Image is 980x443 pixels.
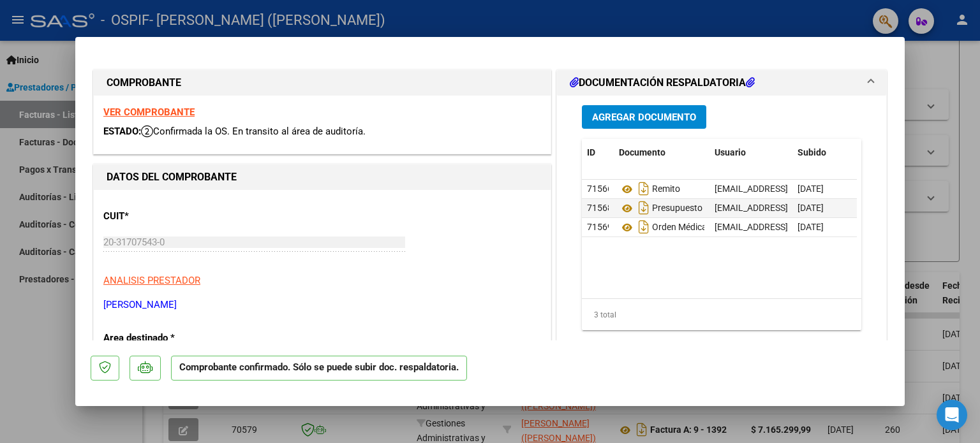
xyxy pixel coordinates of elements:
i: Descargar documento [635,178,652,199]
i: Descargar documento [635,198,652,218]
span: Usuario [715,147,746,157]
datatable-header-cell: Documento [614,139,709,166]
span: Presupuesto Autorizado [619,203,748,214]
datatable-header-cell: Usuario [709,139,792,166]
span: Confirmada la OS. En transito al área de auditoría. [141,126,366,137]
datatable-header-cell: ID [582,139,614,166]
p: [PERSON_NAME] [103,298,541,312]
span: [DATE] [798,222,824,232]
div: DOCUMENTACIÓN RESPALDATORIA [557,96,886,360]
span: [EMAIL_ADDRESS][DOMAIN_NAME] - [PERSON_NAME] [715,203,931,213]
datatable-header-cell: Subido [792,139,856,166]
div: 3 total [582,299,861,331]
span: 71566 [587,184,612,194]
button: Agregar Documento [582,105,706,129]
span: Agregar Documento [592,112,696,123]
span: ID [587,147,595,157]
span: [DATE] [798,203,824,213]
strong: COMPROBANTE [107,76,181,89]
span: 71568 [587,203,612,213]
datatable-header-cell: Acción [856,139,920,166]
i: Descargar documento [635,217,652,237]
span: ESTADO: [103,126,141,137]
span: 71569 [587,222,612,232]
div: Open Intercom Messenger [937,400,967,430]
span: Documento [619,147,665,157]
p: Area destinado * [103,331,235,345]
span: Remito [619,184,680,194]
span: Orden Médica [619,222,707,233]
h1: DOCUMENTACIÓN RESPALDATORIA [570,75,755,91]
span: [EMAIL_ADDRESS][DOMAIN_NAME] - [PERSON_NAME] [715,184,931,194]
span: [EMAIL_ADDRESS][DOMAIN_NAME] - [PERSON_NAME] [715,222,931,232]
p: Comprobante confirmado. Sólo se puede subir doc. respaldatoria. [171,356,467,381]
span: Subido [798,147,826,157]
mat-expansion-panel-header: DOCUMENTACIÓN RESPALDATORIA [557,70,886,96]
span: ANALISIS PRESTADOR [103,275,200,286]
span: [DATE] [798,184,824,194]
p: CUIT [103,209,235,224]
strong: DATOS DEL COMPROBANTE [107,171,237,183]
a: VER COMPROBANTE [103,106,195,118]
